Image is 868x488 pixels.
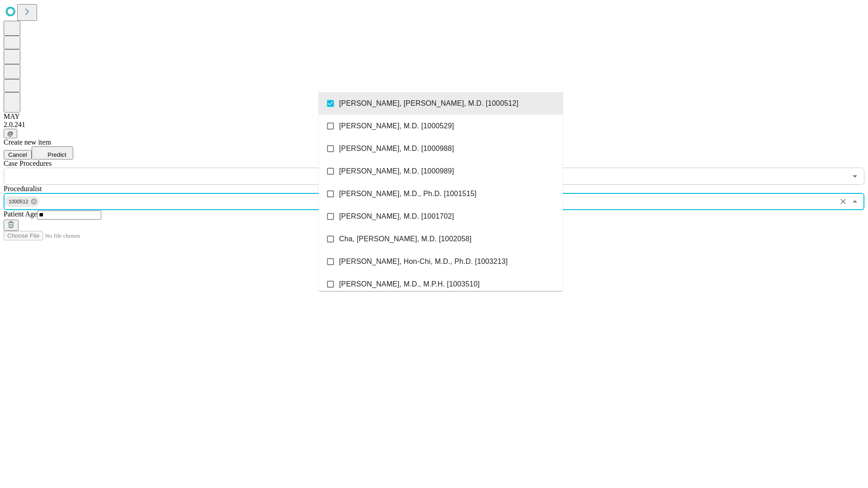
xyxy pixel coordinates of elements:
[4,150,32,160] button: Cancel
[4,210,37,218] span: Patient Age
[339,188,476,199] span: [PERSON_NAME], M.D., Ph.D. [1001515]
[32,146,73,160] button: Predict
[339,98,519,109] span: [PERSON_NAME], [PERSON_NAME], M.D. [1000512]
[849,195,861,208] button: Close
[4,185,42,192] span: Proceduralist
[4,160,52,167] span: Scheduled Procedure
[5,197,32,207] span: 1000512
[339,256,508,267] span: [PERSON_NAME], Hon-Chi, M.D., Ph.D. [1003213]
[849,170,861,183] button: Open
[339,166,454,177] span: [PERSON_NAME], M.D. [1000989]
[837,195,849,208] button: Clear
[8,151,27,158] span: Cancel
[4,129,17,138] button: @
[7,130,14,137] span: @
[4,113,864,121] div: MAY
[47,151,66,158] span: Predict
[5,196,39,207] div: 1000512
[339,211,454,222] span: [PERSON_NAME], M.D. [1001702]
[339,121,454,131] span: [PERSON_NAME], M.D. [1000529]
[339,279,480,290] span: [PERSON_NAME], M.D., M.P.H. [1003510]
[4,121,864,129] div: 2.0.241
[339,143,454,154] span: [PERSON_NAME], M.D. [1000988]
[4,138,51,146] span: Create new item
[339,234,472,244] span: Cha, [PERSON_NAME], M.D. [1002058]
